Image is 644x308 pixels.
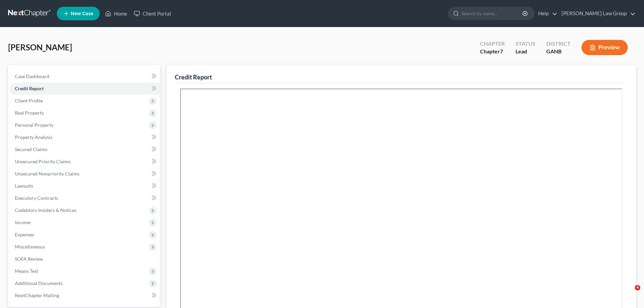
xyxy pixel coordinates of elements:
[15,232,34,237] span: Expenses
[15,171,79,176] span: Unsecured Nonpriority Claims
[9,131,160,143] a: Property Analysis
[9,156,160,168] a: Unsecured Priority Claims
[9,180,160,192] a: Lawsuits
[9,168,160,180] a: Unsecured Nonpriority Claims
[500,48,503,54] span: 7
[9,192,160,204] a: Executory Contracts
[546,40,571,48] div: District
[15,183,33,189] span: Lawsuits
[15,98,43,103] span: Client Profile
[15,244,45,250] span: Miscellaneous
[15,268,38,274] span: Means Test
[9,70,160,82] a: Case Dashboard
[558,7,636,20] a: [PERSON_NAME] Law Group
[15,292,59,298] span: NextChapter Mailing
[8,42,72,52] span: [PERSON_NAME]
[516,48,535,55] div: Lead
[15,219,30,225] span: Income
[15,122,53,128] span: Personal Property
[461,7,523,20] input: Search by name...
[15,73,49,79] span: Case Dashboard
[15,134,52,140] span: Property Analysis
[581,40,628,55] button: Preview
[546,48,571,55] div: GANB
[9,253,160,265] a: SOFA Review
[9,143,160,156] a: Secured Claims
[635,285,640,290] span: 4
[9,82,160,95] a: Credit Report
[15,256,43,262] span: SOFA Review
[535,7,557,20] a: Help
[15,195,58,201] span: Executory Contracts
[102,7,130,20] a: Home
[15,159,71,164] span: Unsecured Priority Claims
[15,207,76,213] span: Codebtors Insiders & Notices
[15,146,47,152] span: Secured Claims
[15,110,44,116] span: Real Property
[175,73,212,81] div: Credit Report
[480,48,505,55] div: Chapter
[480,40,505,48] div: Chapter
[621,285,637,301] iframe: Intercom live chat
[71,11,93,16] span: New Case
[15,280,63,286] span: Additional Documents
[130,7,174,20] a: Client Portal
[15,86,44,91] span: Credit Report
[516,40,535,48] div: Status
[9,289,160,302] a: NextChapter Mailing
